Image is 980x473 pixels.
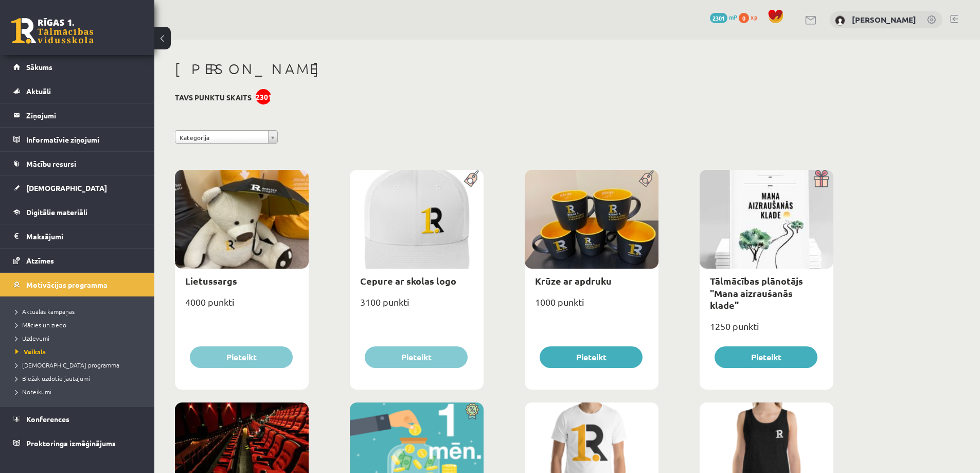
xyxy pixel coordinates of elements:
[180,131,264,144] span: Kategorija
[635,170,658,187] img: Populāra prece
[175,93,252,102] h3: Tavs punktu skaits
[26,86,51,96] span: Aktuāli
[15,374,144,383] a: Biežāk uzdotie jautājumi
[460,402,484,420] img: Atlaide
[710,13,737,21] a: 2301 mP
[26,256,54,265] span: Atzīmes
[15,321,66,329] span: Mācies un ziedo
[852,14,916,25] a: [PERSON_NAME]
[13,224,141,248] a: Maksājumi
[13,273,141,296] a: Motivācijas programma
[535,275,612,287] a: Krūze ar apdruku
[13,407,141,431] a: Konferences
[15,388,51,396] span: Noteikumi
[739,13,749,23] span: 0
[13,152,141,176] a: Mācību resursi
[360,275,456,287] a: Cepure ar skolas logo
[710,13,727,23] span: 2301
[350,293,484,319] div: 3100 punkti
[26,439,116,448] span: Proktoringa izmēģinājums
[26,62,52,72] span: Sākums
[13,55,141,79] a: Sākums
[175,130,278,144] a: Kategorija
[175,60,833,78] h1: [PERSON_NAME]
[15,347,144,356] a: Veikals
[739,13,762,21] a: 0 xp
[15,347,46,356] span: Veikals
[15,307,144,316] a: Aktuālās kampaņas
[26,103,141,127] legend: Ziņojumi
[256,89,271,104] div: 2301
[26,183,107,192] span: [DEMOGRAPHIC_DATA]
[729,13,737,21] span: mP
[540,346,643,368] button: Pieteikt
[15,320,144,329] a: Mācies un ziedo
[175,293,309,319] div: 4000 punkti
[15,387,144,396] a: Noteikumi
[190,346,293,368] button: Pieteikt
[13,176,141,200] a: [DEMOGRAPHIC_DATA]
[13,103,141,127] a: Ziņojumi
[26,159,76,168] span: Mācību resursi
[835,15,845,26] img: Emīls Linde
[13,79,141,103] a: Aktuāli
[13,200,141,224] a: Digitālie materiāli
[185,275,237,287] a: Lietussargs
[15,374,90,382] span: Biežāk uzdotie jautājumi
[365,346,468,368] button: Pieteikt
[26,207,87,217] span: Digitālie materiāli
[460,170,484,187] img: Populāra prece
[810,170,833,187] img: Dāvana ar pārsteigumu
[15,361,119,369] span: [DEMOGRAPHIC_DATA] programma
[13,128,141,151] a: Informatīvie ziņojumi
[26,224,141,248] legend: Maksājumi
[13,431,141,455] a: Proktoringa izmēģinājums
[26,280,108,289] span: Motivācijas programma
[525,293,658,319] div: 1000 punkti
[11,18,94,44] a: Rīgas 1. Tālmācības vidusskola
[715,346,817,368] button: Pieteikt
[15,334,49,342] span: Uzdevumi
[15,360,144,370] a: [DEMOGRAPHIC_DATA] programma
[13,249,141,272] a: Atzīmes
[26,414,69,424] span: Konferences
[751,13,757,21] span: xp
[710,275,803,311] a: Tālmācības plānotājs "Mana aizraušanās klade"
[26,128,141,151] legend: Informatīvie ziņojumi
[700,318,833,343] div: 1250 punkti
[15,334,144,343] a: Uzdevumi
[15,307,75,316] span: Aktuālās kampaņas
